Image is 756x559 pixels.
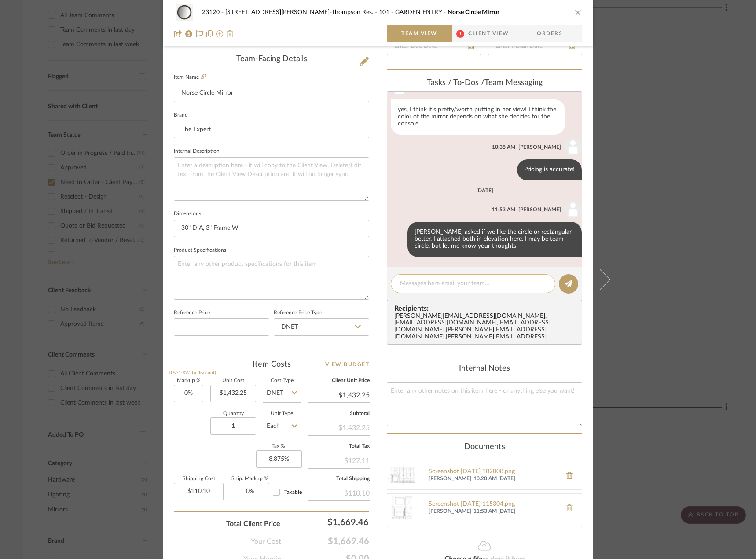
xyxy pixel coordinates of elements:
label: Quantity [210,412,256,416]
span: $1,669.46 [281,536,369,547]
div: Team-Facing Details [174,55,369,64]
div: 10:38 AM [492,143,515,151]
div: [PERSON_NAME] [518,143,561,151]
div: Internal Notes [387,364,582,374]
span: [PERSON_NAME] [429,508,471,515]
div: $1,432.25 [308,419,370,435]
img: Remove from project [227,30,234,37]
label: Product Specifications [174,248,226,253]
span: 1 [456,30,464,38]
label: Shipping Cost [174,477,224,481]
div: $1,669.46 [285,513,373,531]
span: Total Client Price [226,519,280,529]
label: Markup % [174,379,203,383]
div: [PERSON_NAME] asked if we like the circle or rectangular better. I attached both in elevation her... [407,222,582,257]
span: [PERSON_NAME] [429,475,471,482]
div: [PERSON_NAME] [518,206,561,213]
input: Enter Item Name [174,85,369,102]
span: Team View [401,25,437,42]
img: d15f49e0-5d91-4463-9170-af9ee55a4cff_48x40.jpg [174,4,195,21]
span: 11:53 AM [DATE] [473,508,557,515]
label: Item Name [174,74,206,81]
button: close [574,8,582,16]
label: Unit Type [263,412,301,416]
input: Enter the dimensions of this item [174,220,369,237]
div: yes, I think it's pretty/worth putting in her view! I think the color of the mirror depends on wh... [391,99,565,135]
div: [DATE] [476,188,493,194]
img: Screenshot 2025-08-21 115304.png [387,494,415,522]
span: 23120 - [STREET_ADDRESS][PERSON_NAME]-Thompson Res. [202,9,379,15]
div: team Messaging [387,78,582,88]
div: Item Costs [174,359,369,370]
label: Brand [174,113,188,118]
label: Unit Cost [210,379,256,383]
span: Tasks / To-Dos / [427,79,484,87]
div: Documents [387,442,582,452]
span: Taxable [284,489,302,495]
label: Tax % [256,444,301,449]
div: Pricing is accurate! [517,159,582,180]
label: Total Shipping [308,477,370,481]
div: $110.10 [308,485,370,500]
img: user_avatar.png [564,138,582,156]
div: [PERSON_NAME][EMAIL_ADDRESS][DOMAIN_NAME] , [EMAIL_ADDRESS][DOMAIN_NAME] , [EMAIL_ADDRESS][DOMAIN... [394,313,578,341]
img: Screenshot 2025-08-19 102008.png [387,461,415,489]
label: Client Unit Price [308,379,370,383]
label: Cost Type [263,379,301,383]
label: Ship. Markup % [231,477,269,481]
label: Total Tax [308,444,370,449]
div: 11:53 AM [492,206,515,213]
span: Norse Circle Mirror [448,9,499,15]
span: Orders [527,25,572,42]
span: Client View [468,25,509,42]
a: View Budget [325,359,370,370]
a: Screenshot [DATE] 102008.png [429,468,557,475]
a: Screenshot [DATE] 115304.png [429,501,557,508]
span: 101 - GARDEN ENTRY [379,9,448,15]
label: Subtotal [308,412,370,416]
div: $127.11 [308,452,370,468]
span: Your Cost [251,536,281,547]
label: Internal Description [174,149,220,154]
label: Reference Price Type [274,311,322,315]
input: Enter Brand [174,121,369,138]
label: Reference Price [174,311,210,315]
span: Recipients: [394,305,578,313]
label: Dimensions [174,212,201,216]
img: user_avatar.png [564,201,582,218]
span: 10:20 AM [DATE] [473,475,557,482]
